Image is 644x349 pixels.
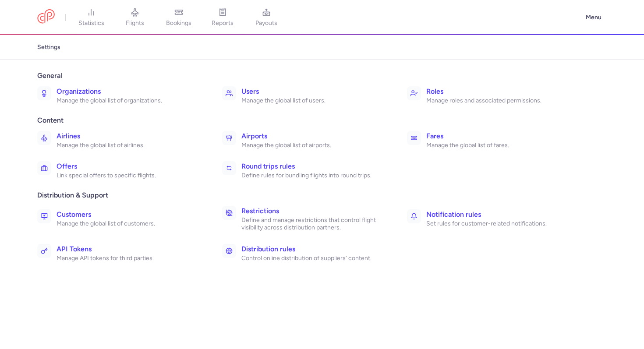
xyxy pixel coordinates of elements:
[34,127,213,153] a: AirlinesManage the global list of airlines.
[57,131,203,141] h3: Airlines
[57,172,203,180] p: Link special offers to specific flights.
[34,206,213,231] a: CustomersManage the global list of customers.
[255,19,277,27] span: payouts
[219,202,398,235] a: RestrictionsDefine and manage restrictions that control flight visibility across distribution par...
[57,161,203,172] h3: Offers
[212,19,234,27] span: reports
[34,158,213,183] a: OffersLink special offers to specific flights.
[113,8,157,27] a: flights
[201,8,244,27] a: reports
[57,97,203,105] p: Manage the global list of organizations.
[57,244,203,254] h3: API Tokens
[426,220,573,228] p: Set rules for customer-related notifications.
[37,115,607,126] span: Content
[219,127,398,153] a: AirportsManage the global list of airports.
[241,254,388,262] p: Control online distribution of suppliers’ content.
[403,127,583,153] a: FaresManage the global list of fares.
[241,206,388,216] h3: Restrictions
[241,216,388,232] p: Define and manage restrictions that control flight visibility across distribution partners.
[241,86,388,97] h3: Users
[241,131,388,141] h3: Airports
[244,8,288,27] a: payouts
[219,240,398,266] a: Distribution rulesControl online distribution of suppliers’ content.
[426,97,573,105] p: Manage roles and associated permissions.
[37,9,55,25] a: CitizenPlane red outlined logo
[241,97,388,105] p: Manage the global list of users.
[57,209,203,220] h3: Customers
[78,19,104,27] span: statistics
[241,141,388,149] p: Manage the global list of airports.
[426,131,573,141] h3: Fares
[219,83,398,108] a: UsersManage the global list of users.
[241,161,388,172] h3: Round trips rules
[219,158,398,183] a: Round trips rulesDefine rules for bundling flights into round trips.
[403,83,583,108] a: RolesManage roles and associated permissions.
[426,141,573,149] p: Manage the global list of fares.
[57,86,203,97] h3: Organizations
[57,220,203,228] p: Manage the global list of customers.
[37,40,60,54] a: settings
[57,254,203,262] p: Manage API tokens for third parties.
[37,71,607,81] span: General
[34,83,213,108] a: OrganizationsManage the global list of organizations.
[126,19,144,27] span: flights
[37,190,607,201] span: Distribution & Support
[157,8,201,27] a: bookings
[403,206,583,231] a: Notification rulesSet rules for customer-related notifications.
[426,209,573,220] h3: Notification rules
[166,19,191,27] span: bookings
[57,141,203,149] p: Manage the global list of airlines.
[580,9,607,26] button: Menu
[34,240,213,266] a: API TokensManage API tokens for third parties.
[241,244,388,254] h3: Distribution rules
[241,172,388,180] p: Define rules for bundling flights into round trips.
[69,8,113,27] a: statistics
[426,86,573,97] h3: Roles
